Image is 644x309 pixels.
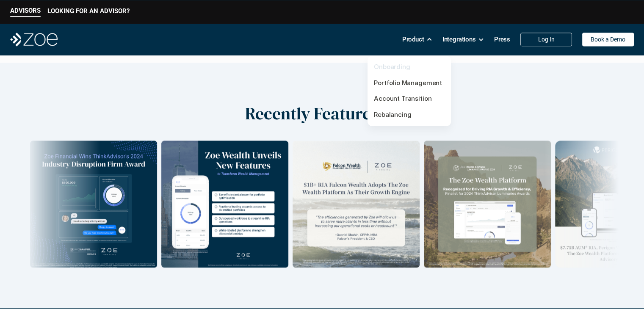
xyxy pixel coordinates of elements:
[374,94,431,102] a: Account Transition
[494,33,510,46] p: Press
[442,33,476,46] p: Integrations
[494,31,510,48] a: Press
[374,63,410,71] a: Onboarding
[374,78,442,86] a: Portfolio Management
[582,33,634,46] a: Book a Demo
[591,36,625,43] p: Book a Demo
[402,33,424,46] p: Product
[374,110,411,118] a: Rebalancing
[245,103,399,124] h2: Recently Featured In
[520,33,572,46] a: Log In
[47,7,130,15] p: LOOKING FOR AN ADVISOR?
[10,7,41,14] p: ADVISORS
[538,36,555,43] p: Log In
